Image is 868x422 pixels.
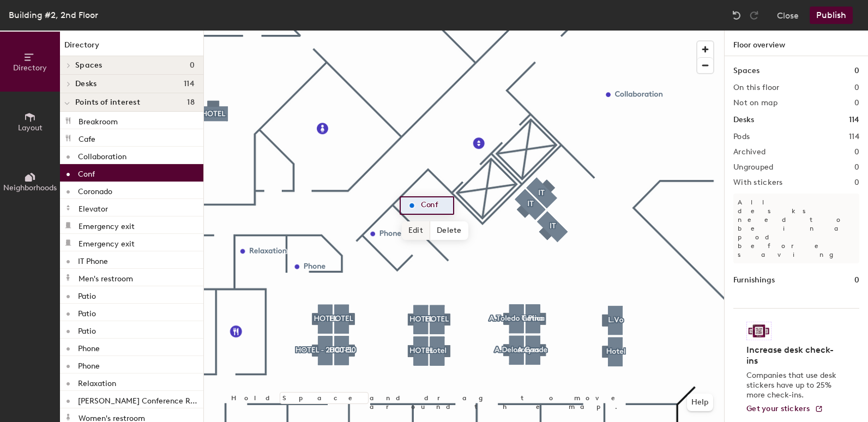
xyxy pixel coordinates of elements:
p: Emergency exit [79,219,135,231]
h2: 114 [849,132,859,141]
span: 18 [187,98,195,107]
span: Delete [430,221,468,240]
span: Desks [75,80,97,88]
h1: 0 [854,65,859,77]
img: Sticker logo [746,322,771,340]
p: Men's restroom [79,271,133,284]
p: Patio [78,306,96,318]
p: Relaxation [78,376,116,388]
p: Emergency exit [79,236,135,249]
h2: With stickers [733,178,783,187]
span: Layout [18,123,43,132]
div: Building #2, 2nd Floor [9,8,98,22]
h1: Furnishings [733,274,775,286]
p: Companies that use desk stickers have up to 25% more check-ins. [746,371,840,400]
h1: Desks [733,114,754,126]
span: Get your stickers [746,404,810,413]
span: Spaces [75,61,103,70]
p: Patio [78,323,96,336]
p: [PERSON_NAME] Conference Room [78,393,201,406]
button: Close [777,7,799,24]
h2: 0 [854,148,859,156]
span: Points of interest [75,98,140,107]
button: Help [687,394,713,411]
p: Conf [78,166,95,179]
span: Edit [402,221,430,240]
p: Breakroom [79,114,118,126]
h2: Archived [733,148,765,156]
a: Get your stickers [746,405,823,414]
p: Collaboration [78,149,126,161]
h2: Ungrouped [733,163,774,172]
h2: 0 [854,99,859,107]
h2: 0 [854,83,859,92]
button: Publish [810,7,853,24]
h1: Spaces [733,65,759,77]
p: Coronado [78,184,112,196]
h4: Increase desk check-ins [746,345,840,366]
p: Cafe [79,131,95,144]
span: Directory [13,63,47,73]
img: Redo [749,10,759,21]
p: All desks need to be in a pod before saving [733,194,859,263]
p: Phone [78,341,100,353]
h2: 0 [854,178,859,187]
p: IT Phone [78,254,108,266]
p: Phone [78,358,100,371]
span: Neighborhoods [3,183,57,192]
h2: On this floor [733,83,780,92]
h1: 0 [854,274,859,286]
h2: Not on map [733,99,777,107]
h2: Pods [733,132,750,141]
h1: 114 [849,114,859,126]
h1: Directory [60,39,203,56]
p: Patio [78,288,96,301]
h2: 0 [854,163,859,172]
span: 114 [184,80,195,88]
h1: Floor overview [725,31,868,56]
img: Undo [731,10,742,21]
p: Elevator [79,201,108,214]
span: 0 [190,61,195,70]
